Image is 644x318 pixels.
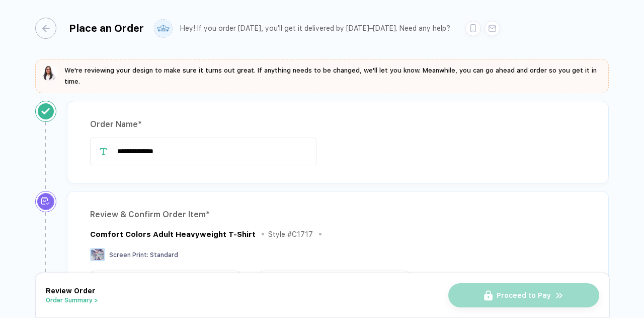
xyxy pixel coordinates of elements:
div: Place an Order [69,22,144,34]
img: user profile [154,20,172,37]
button: We're reviewing your design to make sure it turns out great. If anything needs to be changed, we'... [41,65,603,87]
div: Review & Confirm Order Item [90,207,586,223]
div: Style # C1717 [268,230,313,238]
button: Order Summary > [46,297,98,304]
span: We're reviewing your design to make sure it turns out great. If anything needs to be changed, we'... [64,67,597,85]
div: Hey! If you order [DATE], you'll get it delivered by [DATE]–[DATE]. Need any help? [180,24,450,33]
span: Screen Print : [109,251,148,259]
span: Review Order [46,287,96,295]
div: Order Name [90,116,586,133]
img: Screen Print [90,248,105,261]
img: sophie [41,65,57,81]
span: Standard [150,251,178,259]
div: Comfort Colors Adult Heavyweight T-Shirt [90,230,256,239]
